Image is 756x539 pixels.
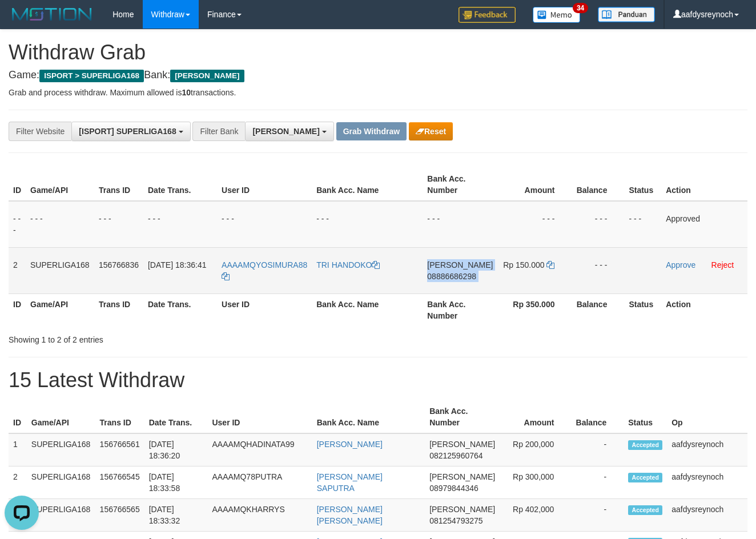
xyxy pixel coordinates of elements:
[79,127,176,136] span: [ISPORT] SUPERLIGA168
[27,433,95,466] td: SUPERLIGA168
[661,201,747,248] td: Approved
[5,5,39,39] button: Open LiveChat chat widget
[661,293,747,326] th: Action
[95,433,144,466] td: 156766561
[317,472,383,493] a: [PERSON_NAME] SAPUTRA
[144,466,208,499] td: [DATE] 18:33:58
[572,201,624,248] td: - - -
[661,168,747,201] th: Action
[144,433,208,466] td: [DATE] 18:36:20
[71,122,190,141] button: [ISPORT] SUPERLIGA168
[571,499,624,532] td: -
[222,260,307,281] a: AAAAMQYOSIMURA88
[628,505,662,515] span: Accepted
[99,260,139,269] span: 156766836
[624,201,661,248] td: - - -
[9,6,95,23] img: MOTION_logo.png
[667,433,747,466] td: aafdysreynoch
[628,440,662,450] span: Accepted
[317,505,383,525] a: [PERSON_NAME] [PERSON_NAME]
[222,260,307,269] span: AAAAMQYOSIMURA88
[572,168,624,201] th: Balance
[423,293,497,326] th: Bank Acc. Number
[95,466,144,499] td: 156766545
[572,293,624,326] th: Balance
[207,433,312,466] td: AAAAMQHADINATA99
[624,293,661,326] th: Status
[497,293,572,326] th: Rp 350.000
[143,201,217,248] td: - - -
[144,499,208,532] td: [DATE] 18:33:32
[95,499,144,532] td: 156766565
[598,7,655,22] img: panduan.png
[9,466,27,499] td: 2
[26,247,94,293] td: SUPERLIGA168
[252,127,319,136] span: [PERSON_NAME]
[217,293,312,326] th: User ID
[666,260,695,269] a: Approve
[9,293,26,326] th: ID
[425,401,500,433] th: Bank Acc. Number
[143,293,217,326] th: Date Trans.
[429,472,495,481] span: [PERSON_NAME]
[316,260,380,269] a: TRI HANDOKO
[459,7,516,23] img: Feedback.jpg
[9,369,747,392] h1: 15 Latest Withdraw
[27,466,95,499] td: SUPERLIGA168
[9,433,27,466] td: 1
[624,401,667,433] th: Status
[429,484,478,493] span: Copy 08979844346 to clipboard
[427,272,476,281] span: Copy 08886686298 to clipboard
[667,401,747,433] th: Op
[571,433,624,466] td: -
[628,473,662,482] span: Accepted
[497,201,572,248] td: - - -
[27,499,95,532] td: SUPERLIGA168
[9,401,27,433] th: ID
[9,41,747,64] h1: Withdraw Grab
[500,499,571,532] td: Rp 402,000
[500,466,571,499] td: Rp 300,000
[9,70,747,81] h4: Game: Bank:
[572,247,624,293] td: - - -
[667,499,747,532] td: aafdysreynoch
[546,260,554,269] a: Copy 150000 to clipboard
[207,401,312,433] th: User ID
[312,293,423,326] th: Bank Acc. Name
[95,401,144,433] th: Trans ID
[500,433,571,466] td: Rp 200,000
[571,466,624,499] td: -
[26,201,94,248] td: - - -
[573,3,588,13] span: 34
[429,505,495,514] span: [PERSON_NAME]
[170,70,244,82] span: [PERSON_NAME]
[429,516,482,525] span: Copy 081254793275 to clipboard
[39,70,144,82] span: ISPORT > SUPERLIGA168
[9,329,307,345] div: Showing 1 to 2 of 2 entries
[9,201,26,248] td: - - -
[503,260,544,269] span: Rp 150.000
[9,122,71,141] div: Filter Website
[312,401,425,433] th: Bank Acc. Name
[497,168,572,201] th: Amount
[9,168,26,201] th: ID
[207,466,312,499] td: AAAAMQ78PUTRA
[423,201,497,248] td: - - -
[9,87,747,98] p: Grab and process withdraw. Maximum allowed is transactions.
[26,168,94,201] th: Game/API
[94,168,143,201] th: Trans ID
[192,122,245,141] div: Filter Bank
[571,401,624,433] th: Balance
[667,466,747,499] td: aafdysreynoch
[143,168,217,201] th: Date Trans.
[624,168,661,201] th: Status
[207,499,312,532] td: AAAAMQKHARRYS
[429,440,495,449] span: [PERSON_NAME]
[94,293,143,326] th: Trans ID
[336,122,407,140] button: Grab Withdraw
[711,260,734,269] a: Reject
[500,401,571,433] th: Amount
[26,293,94,326] th: Game/API
[245,122,333,141] button: [PERSON_NAME]
[27,401,95,433] th: Game/API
